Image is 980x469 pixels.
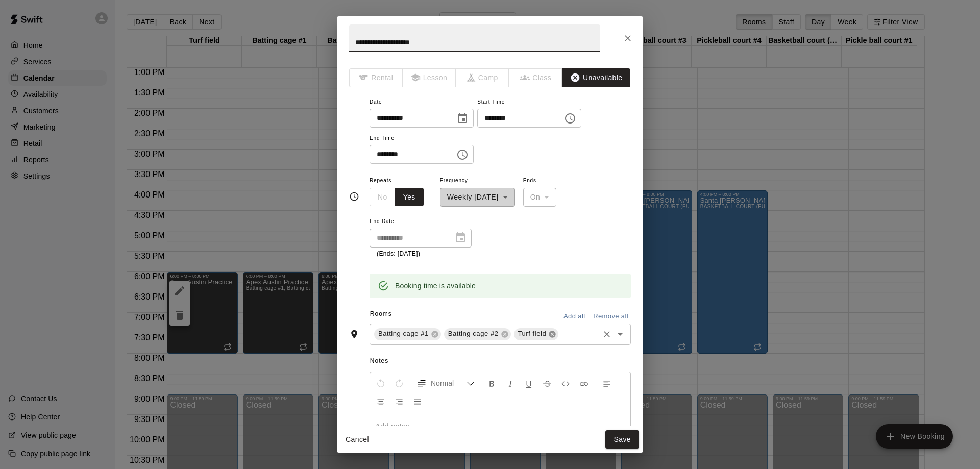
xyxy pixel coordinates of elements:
span: End Time [370,132,474,145]
div: outlined button group [370,188,424,207]
button: Redo [390,374,408,392]
button: Unavailable [562,68,630,87]
button: Right Align [390,392,408,411]
span: Turf field [514,329,551,339]
button: Open [613,327,627,341]
button: Clear [600,327,614,341]
span: Repeats [370,174,432,188]
span: The type of an existing booking cannot be changed [509,68,563,87]
button: Left Align [598,374,616,392]
svg: Timing [349,191,359,202]
button: Add all [558,309,591,325]
span: Ends [523,174,557,188]
button: Choose time, selected time is 6:00 PM [560,108,580,129]
span: The type of an existing booking cannot be changed [456,68,509,87]
div: Booking time is available [395,277,476,295]
span: Batting cage #1 [374,329,433,339]
button: Choose time, selected time is 8:00 PM [452,144,473,165]
div: Turf field [514,328,559,340]
span: End Date [370,215,472,229]
button: Undo [372,374,389,392]
span: Frequency [440,174,515,188]
div: Batting cage #2 [444,328,511,340]
span: The type of an existing booking cannot be changed [403,68,456,87]
button: Formatting Options [412,374,479,392]
button: Format Strikethrough [538,374,556,392]
button: Format Bold [483,374,501,392]
button: Center Align [372,392,389,411]
button: Remove all [591,309,631,325]
p: (Ends: [DATE]) [377,249,464,259]
div: On [523,188,557,207]
button: Format Italics [502,374,519,392]
span: The type of an existing booking cannot be changed [349,68,403,87]
button: Justify Align [409,392,426,411]
div: Batting cage #1 [374,328,441,340]
span: Start Time [477,95,581,109]
button: Choose date, selected date is Nov 5, 2025 [452,108,473,129]
button: Yes [395,188,424,207]
span: Date [370,95,474,109]
button: Save [605,430,639,449]
button: Insert Code [557,374,574,392]
span: Batting cage #2 [444,329,503,339]
button: Format Underline [520,374,537,392]
span: Rooms [370,310,392,317]
svg: Rooms [349,329,359,339]
button: Cancel [341,430,374,449]
span: Normal [431,378,467,388]
span: Notes [370,353,631,369]
button: Insert Link [575,374,593,392]
button: Close [619,29,637,47]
